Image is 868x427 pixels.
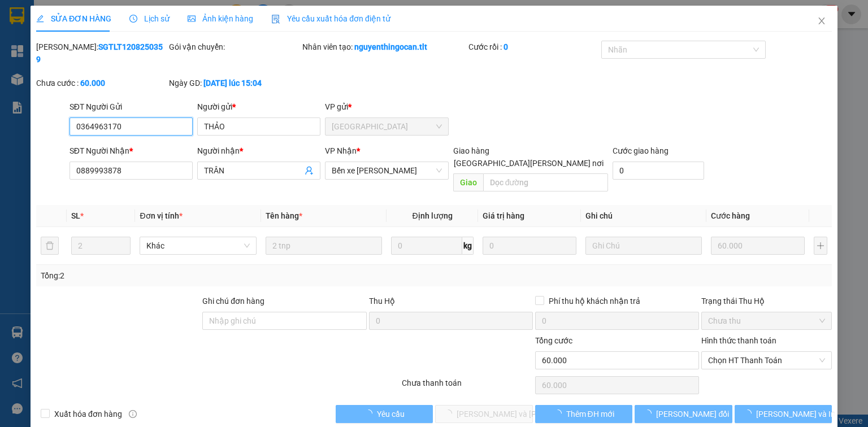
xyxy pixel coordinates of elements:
span: picture [188,15,196,23]
button: [PERSON_NAME] đổi [635,405,732,423]
label: Cước giao hàng [613,146,669,155]
span: Khác [146,237,249,254]
b: SGTLT1208250359 [36,42,163,64]
label: Ghi chú đơn hàng [202,297,264,306]
span: Chưa thu [708,312,825,329]
button: Close [806,6,837,37]
span: Đơn vị tính [140,211,182,220]
span: [PERSON_NAME] đổi [656,408,729,420]
div: Ngày GD: [169,77,300,89]
div: Trạng thái Thu Hộ [701,295,832,307]
img: icon [271,15,280,24]
span: Thêm ĐH mới [566,408,614,420]
span: user-add [305,166,314,175]
span: kg [462,237,474,255]
span: Sài Gòn [332,118,441,135]
div: Cước rồi : [468,41,599,53]
button: plus [814,237,827,255]
th: Ghi chú [581,205,706,227]
span: Tổng cước [535,336,572,345]
button: delete [41,237,59,255]
span: Xuất hóa đơn hàng [50,408,127,420]
div: Tổng: 2 [41,269,336,282]
div: Nhân viên tạo: [302,41,466,53]
span: Chọn HT Thanh Toán [708,352,825,369]
span: SỬA ĐƠN HÀNG [36,14,111,23]
label: Hình thức thanh toán [701,336,776,345]
span: loading [553,409,566,417]
span: loading [744,409,756,417]
span: Ảnh kiện hàng [188,14,253,23]
input: 0 [483,237,576,255]
div: SĐT Người Nhận [70,145,193,157]
input: Ghi Chú [585,237,702,255]
input: Dọc đường [483,173,608,191]
button: Yêu cầu [336,405,433,423]
div: Người nhận [197,145,320,157]
span: loading [364,409,376,417]
li: Tân Lập Thành [6,6,164,27]
span: SL [71,211,80,220]
input: VD: Bàn, Ghế [266,237,382,255]
li: VP [GEOGRAPHIC_DATA] [6,48,78,85]
span: Bến xe Tiền Giang [332,162,441,179]
span: Phí thu hộ khách nhận trả [544,295,645,307]
span: VP Nhận [325,146,357,155]
button: [PERSON_NAME] và In [735,405,832,423]
span: loading [644,409,656,417]
span: Tên hàng [266,211,302,220]
span: [PERSON_NAME] và In [756,408,835,420]
span: Giao hàng [453,146,489,155]
div: Chưa thanh toán [401,377,533,396]
div: [PERSON_NAME]: [36,41,167,66]
button: Thêm ĐH mới [535,405,633,423]
span: edit [36,15,44,23]
div: SĐT Người Gửi [70,101,193,113]
span: Giao [453,173,483,191]
div: VP gửi [325,101,448,113]
li: VP Bến xe [PERSON_NAME] [78,48,150,73]
span: info-circle [129,410,137,418]
span: Giá trị hàng [483,211,524,220]
b: 42 Ấp Bắc, P10, [GEOGRAPHIC_DATA] [78,75,148,108]
b: 0 [504,42,508,51]
span: close [817,16,826,25]
b: [DATE] lúc 15:04 [203,79,262,88]
span: environment [78,75,86,83]
div: Chưa cước : [36,77,167,89]
input: Cước giao hàng [613,162,704,180]
input: Ghi chú đơn hàng [202,312,366,330]
span: Định lượng [412,211,452,220]
span: Yêu cầu xuất hóa đơn điện tử [271,14,390,23]
b: nguyenthingocan.tlt [354,42,427,51]
span: [GEOGRAPHIC_DATA][PERSON_NAME] nơi [449,157,608,169]
span: clock-circle [129,15,137,23]
span: Cước hàng [711,211,750,220]
b: 60.000 [80,79,105,88]
span: Thu Hộ [368,297,394,306]
div: Gói vận chuyển: [169,41,300,53]
span: Yêu cầu [376,408,404,420]
div: Người gửi [197,101,320,113]
input: 0 [711,237,805,255]
button: [PERSON_NAME] và [PERSON_NAME] hàng [435,405,533,423]
span: Lịch sử [129,14,170,23]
